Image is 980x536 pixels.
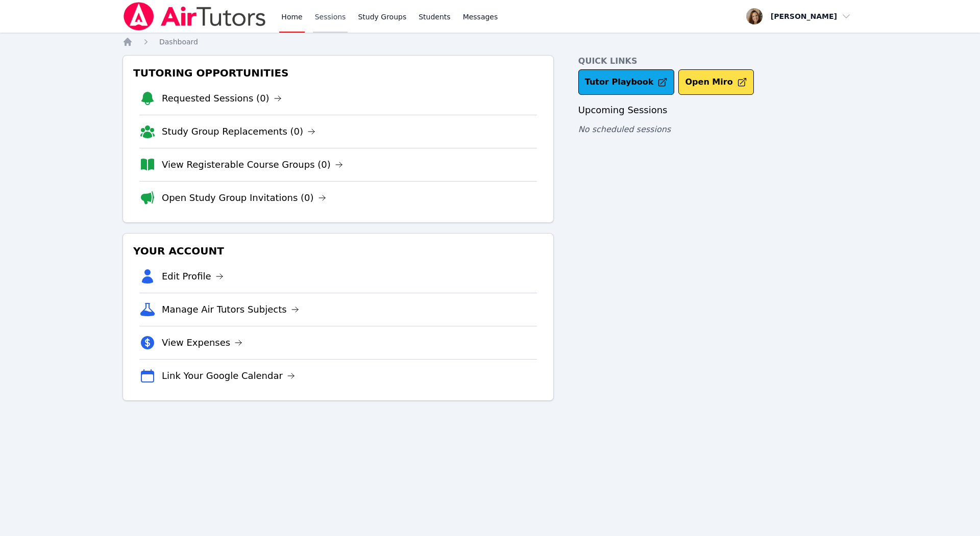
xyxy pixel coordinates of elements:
[678,69,753,95] button: Open Miro
[131,242,545,260] h3: Your Account
[162,91,282,106] a: Requested Sessions (0)
[162,269,224,284] a: Edit Profile
[162,369,295,383] a: Link Your Google Calendar
[578,69,675,95] a: Tutor Playbook
[131,64,545,82] h3: Tutoring Opportunities
[122,37,857,47] nav: Breadcrumb
[162,124,315,139] a: Study Group Replacements (0)
[162,158,343,172] a: View Registerable Course Groups (0)
[159,38,198,46] span: Dashboard
[578,55,857,67] h4: Quick Links
[162,336,242,350] a: View Expenses
[162,191,326,205] a: Open Study Group Invitations (0)
[162,302,299,317] a: Manage Air Tutors Subjects
[122,2,267,31] img: Air Tutors
[578,103,857,117] h3: Upcoming Sessions
[578,124,671,134] span: No scheduled sessions
[159,37,198,47] a: Dashboard
[463,12,498,22] span: Messages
